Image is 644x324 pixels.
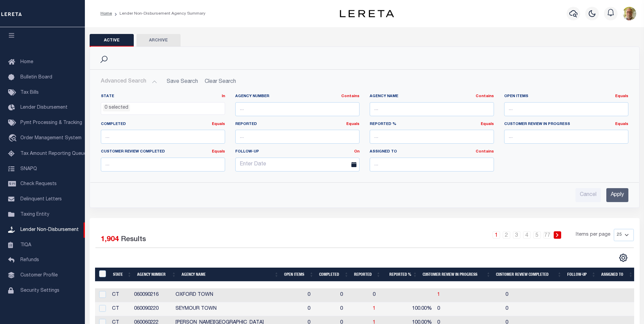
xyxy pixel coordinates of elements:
[281,268,316,282] th: Open Items: activate to sort column ascending
[513,231,520,239] a: 3
[20,182,57,186] span: Check Requests
[20,60,33,65] span: Home
[544,231,551,239] a: 77
[134,268,179,282] th: Agency Number: activate to sort column ascending
[523,231,531,239] a: 4
[235,94,360,100] label: Agency Number
[346,122,360,126] a: Equals
[131,302,173,316] td: 060090220
[370,122,494,127] label: Reported %
[493,231,500,239] a: 1
[340,10,394,17] img: logo-dark.svg
[100,12,112,16] a: Home
[112,11,205,17] li: Lender Non-Disbursement Agency Summary
[615,94,628,98] a: Equals
[481,122,494,126] a: Equals
[101,94,225,100] label: State
[212,150,225,154] a: Equals
[95,268,111,282] th: MBACode
[606,188,628,202] input: Apply
[235,102,360,116] input: ...
[615,122,628,126] a: Equals
[476,150,494,154] a: Contains
[136,34,181,47] button: Archive
[437,292,440,297] a: 1
[351,268,383,282] th: Reported: activate to sort column ascending
[20,288,59,293] span: Security Settings
[235,158,360,172] input: Enter Date
[337,288,370,302] td: 0
[370,94,494,100] label: Agency Name
[305,302,337,316] td: 0
[20,121,82,125] span: Pymt Processing & Tracking
[173,302,305,316] td: SEYMOUR TOWN
[476,94,494,98] a: Contains
[20,90,39,95] span: Tax Bills
[504,130,628,144] input: ...
[354,150,360,154] a: On
[575,188,601,202] input: Cancel
[101,158,225,172] input: ...
[503,288,569,302] td: 0
[101,130,225,144] input: ...
[20,242,31,247] span: TIQA
[212,122,225,126] a: Equals
[565,268,599,282] th: Follow-up: activate to sort column ascending
[20,136,81,141] span: Order Management System
[101,149,225,155] label: Customer Review Completed
[235,122,360,127] label: Reported
[370,288,400,302] td: 0
[8,134,19,143] i: travel_explore
[110,268,134,282] th: State: activate to sort column ascending
[20,212,49,217] span: Taxing Entity
[400,302,435,316] td: 100.00%
[90,34,134,47] button: Active
[370,158,494,172] input: ...
[121,234,146,245] label: Results
[235,130,360,144] input: ...
[173,288,305,302] td: OXFORD TOWN
[230,149,365,155] label: Follow-up
[20,166,37,171] span: SNAPQ
[222,94,225,98] a: In
[370,130,494,144] input: ...
[101,75,157,88] button: Advanced Search
[20,228,79,232] span: Lender Non-Disbursement
[305,288,337,302] td: 0
[337,302,370,316] td: 0
[109,302,131,316] td: CT
[533,231,541,239] a: 5
[383,268,420,282] th: Reported %: activate to sort column ascending
[504,122,628,127] label: Customer Review In Progress
[341,94,360,98] a: Contains
[599,268,636,282] th: Assigned To: activate to sort column ascending
[316,268,351,282] th: Completed: activate to sort column ascending
[504,102,628,116] input: ...
[420,268,493,282] th: Customer Review In Progress: activate to sort column ascending
[179,268,281,282] th: Agency Name: activate to sort column ascending
[101,236,119,243] span: 1,904
[370,102,494,116] input: ...
[109,288,131,302] td: CT
[504,94,628,100] label: Open Items
[103,104,130,112] li: 0 selected
[493,268,564,282] th: Customer Review Completed: activate to sort column ascending
[101,122,225,127] label: Completed
[131,288,173,302] td: 060090216
[435,302,503,316] td: 0
[20,258,39,263] span: Refunds
[20,197,62,202] span: Delinquent Letters
[20,273,58,278] span: Customer Profile
[20,105,68,110] span: Lender Disbursement
[503,231,510,239] a: 2
[20,151,87,156] span: Tax Amount Reporting Queue
[373,306,375,311] a: 1
[503,302,569,316] td: 0
[576,231,610,239] span: Items per page
[20,75,52,80] span: Bulletin Board
[370,149,494,155] label: Assigned To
